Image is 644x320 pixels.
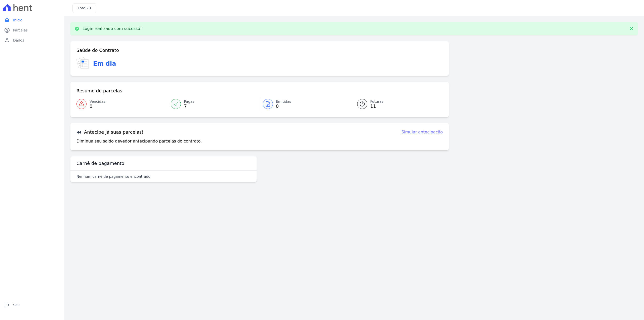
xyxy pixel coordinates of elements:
a: Simular antecipação [401,129,443,135]
a: Vencidas 0 [76,97,168,111]
h3: Resumo de parcelas [76,88,122,94]
i: person [4,37,10,43]
span: Dados [13,38,24,43]
a: homeInício [2,15,62,25]
span: Sair [13,302,20,307]
h3: Carnê de pagamento [76,160,124,166]
i: paid [4,27,10,33]
span: Parcelas [13,28,28,33]
span: 73 [87,6,91,10]
a: Pagas 7 [168,97,259,111]
span: 0 [276,104,291,108]
p: Login realizado com sucesso! [83,26,142,31]
h3: Antecipe já suas parcelas! [76,129,144,135]
span: Início [13,18,22,23]
span: Futuras [370,99,383,104]
a: logoutSair [2,300,62,310]
a: personDados [2,35,62,45]
span: 7 [184,104,194,108]
i: home [4,17,10,23]
h3: Saúde do Contrato [76,47,119,53]
span: Emitidas [276,99,291,104]
a: Futuras 11 [351,97,443,111]
span: Pagas [184,99,194,104]
p: Diminua seu saldo devedor antecipando parcelas do contrato. [76,138,202,144]
h3: Em dia [93,59,116,68]
a: Emitidas 0 [260,97,351,111]
h3: Lote: [78,6,91,11]
a: paidParcelas [2,25,62,35]
i: logout [4,302,10,308]
p: Nenhum carnê de pagamento encontrado [76,174,150,179]
span: Vencidas [90,99,105,104]
span: 11 [370,104,383,108]
span: 0 [90,104,105,108]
